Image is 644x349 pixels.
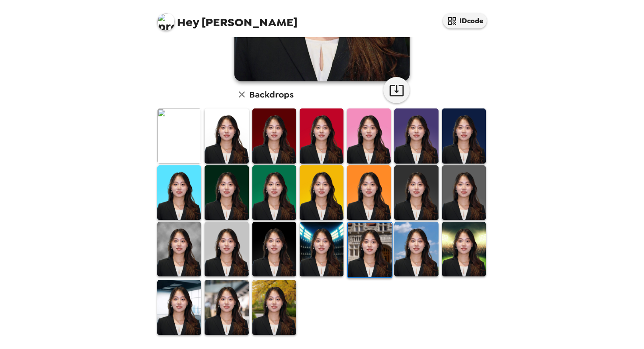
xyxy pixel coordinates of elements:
button: IDcode [443,13,487,28]
h6: Backdrops [249,87,294,101]
img: Original [157,108,201,163]
span: [PERSON_NAME] [157,9,297,28]
span: Hey [177,14,199,30]
img: profile pic [157,13,175,31]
